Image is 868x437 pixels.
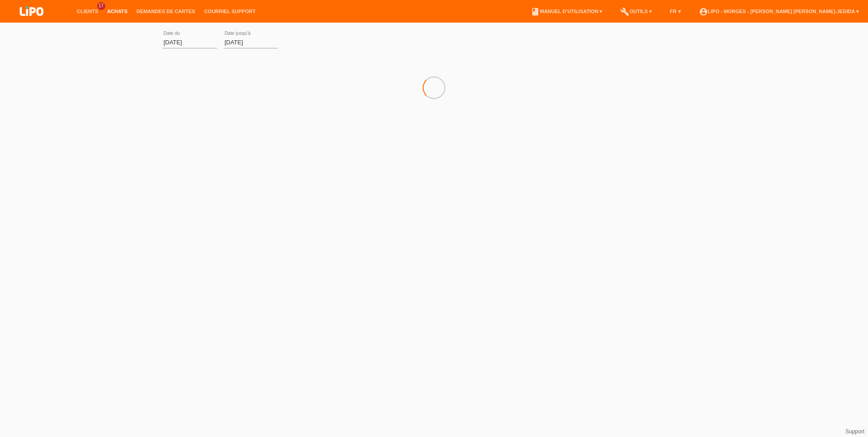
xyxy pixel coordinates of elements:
[616,9,656,14] a: buildOutils ▾
[665,9,685,14] a: FR ▾
[526,9,607,14] a: bookManuel d’utilisation ▾
[620,7,629,16] i: build
[97,2,105,10] span: 17
[103,9,132,14] a: Achats
[699,7,708,16] i: account_circle
[200,9,260,14] a: Courriel Support
[845,428,864,435] a: Support
[531,7,540,16] i: book
[132,9,200,14] a: Demandes de cartes
[694,9,863,14] a: account_circleLIPO - Morges - [PERSON_NAME] [PERSON_NAME]-Jedida ▾
[72,9,103,14] a: Clients
[9,19,54,25] a: LIPO pay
